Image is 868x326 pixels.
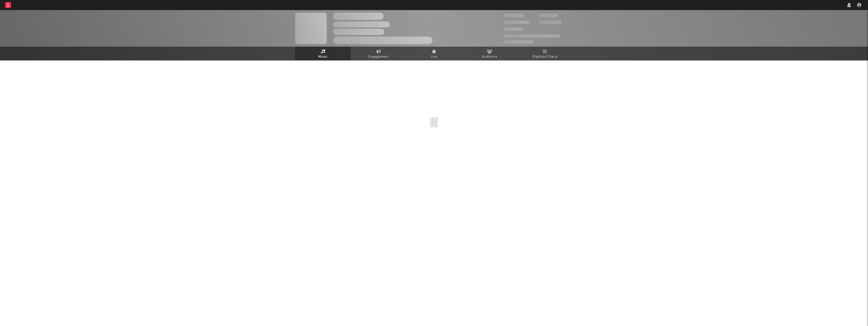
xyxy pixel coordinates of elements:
a: Music [295,47,351,60]
span: Live [431,54,437,60]
span: 100.000 [503,27,523,31]
span: Playlists/Charts [533,54,558,60]
span: Engagement [368,54,389,60]
a: Playlists/Charts [517,47,573,60]
span: 50.000.000 Monthly Listeners [503,34,560,38]
span: Jump Score: 85.0 [503,40,533,44]
span: 300.000 [503,14,524,17]
span: Audience [482,54,497,60]
span: 50.000.000 [503,21,529,24]
a: Audience [462,47,517,60]
a: Engagement [351,47,406,60]
span: 100.000 [538,14,558,17]
span: Music [318,54,328,60]
span: 1.000.000 [538,21,561,24]
a: Live [406,47,462,60]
